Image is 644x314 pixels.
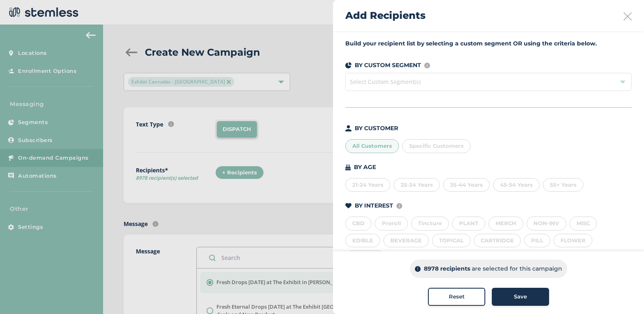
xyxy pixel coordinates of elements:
[489,217,523,230] div: MERCH
[554,234,592,248] div: FLOWER
[527,217,566,230] div: NON-INV
[428,288,485,306] button: Reset
[493,178,540,192] div: 45-54 Years
[345,125,351,131] img: icon-person-dark-ced50e5f.svg
[570,217,597,230] div: MISC
[514,293,527,301] span: Save
[432,234,471,248] div: TOPICAL
[409,142,464,149] span: Specific Customers
[472,264,562,273] p: are selected for this campaign
[396,203,402,209] img: icon-info-236977d2.svg
[411,217,449,230] div: Tincture
[424,264,470,273] p: 8978 recipients
[415,266,421,272] img: icon-info-dark-48f6c5f3.svg
[603,275,644,314] iframe: Chat Widget
[375,217,408,230] div: Preroll
[449,293,465,301] span: Reset
[345,164,351,170] img: icon-cake-93b2a7b5.svg
[354,163,376,172] p: BY AGE
[345,234,380,248] div: EDIBLE
[355,124,398,133] p: BY CUSTOMER
[424,63,430,68] img: icon-info-236977d2.svg
[345,251,385,264] div: EXTRACT
[345,217,372,230] div: CBD
[443,178,490,192] div: 35-44 Years
[345,39,632,48] label: Build your recipient list by selecting a custom segment OR using the criteria below.
[474,234,521,248] div: CARTRIDGE
[345,139,399,153] div: All Customers
[383,234,429,248] div: BEVERAGE
[492,288,549,306] button: Save
[355,201,393,210] p: BY INTEREST
[345,62,351,68] img: icon-segments-dark-074adb27.svg
[524,234,550,248] div: PILL
[394,178,440,192] div: 25-34 Years
[345,178,390,192] div: 21-24 Years
[345,8,426,23] h2: Add Recipients
[543,178,583,192] div: 55+ Years
[345,203,351,209] img: icon-heart-dark-29e6356f.svg
[355,61,421,70] p: BY CUSTOM SEGMENT
[452,217,485,230] div: PLANT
